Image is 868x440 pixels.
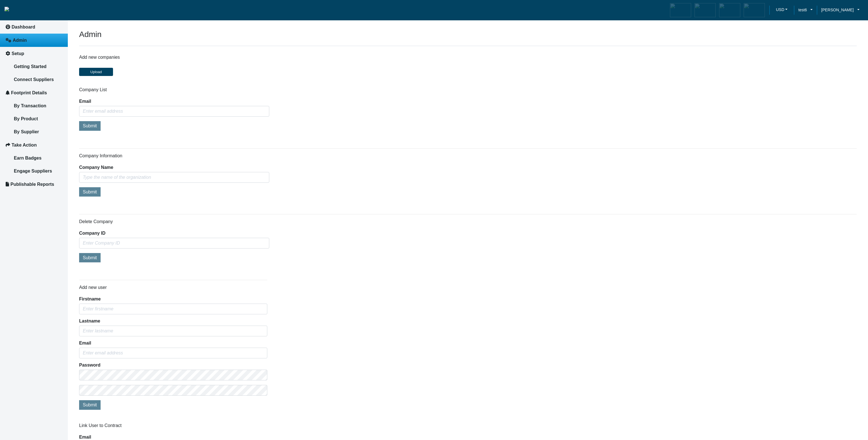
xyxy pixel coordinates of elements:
span: Dashboard [12,25,35,29]
span: Take Action [12,143,37,147]
label: Firstname [79,297,101,301]
button: Submit [79,187,101,197]
img: carbon-offsetter-enabled.png [719,3,740,17]
span: Earn Badges [14,156,42,160]
span: test6 [798,7,807,13]
span: Submit [83,402,97,407]
div: Carbon Offsetter [718,2,741,18]
img: carbon-efficient-enabled.png [695,3,716,17]
span: By Supplier [14,129,39,134]
label: Company Name [79,165,113,170]
label: Company ID [79,231,105,236]
button: USD [774,5,790,14]
label: Email [79,341,91,345]
input: Type the name of the organization [79,172,269,183]
span: By Product [14,116,38,121]
h6: Delete Company [79,219,857,224]
input: Enter lastname [79,326,267,336]
span: Submit [83,255,97,260]
span: Connect Suppliers [14,77,54,82]
h6: Add new user [79,285,267,290]
h6: Link User to Contract [79,423,267,428]
div: Carbon Efficient [693,2,717,18]
a: [PERSON_NAME] [817,7,864,13]
h3: Admin [79,30,857,39]
img: insight-logo-2.png [5,7,9,11]
h6: Add new companies [79,55,267,60]
label: Lastname [79,319,100,323]
span: [PERSON_NAME] [821,7,854,13]
span: Submit [83,189,97,194]
label: Email [79,435,91,439]
img: carbon-advocate-enabled.png [744,3,765,17]
input: Enter Company ID [79,238,269,249]
label: Email [79,99,91,104]
span: Publishable Reports [10,182,54,187]
button: Submit [79,400,101,409]
a: USDUSD [769,5,794,15]
button: Submit [79,121,101,130]
input: Enter email address [79,106,269,117]
h6: Company List [79,87,857,92]
div: Carbon Aware [669,2,692,18]
span: Getting Started [14,64,47,69]
label: Password [79,363,101,367]
a: test6 [794,7,817,13]
input: Enter email address [79,348,267,358]
button: Submit [79,253,101,262]
span: Engage Suppliers [14,169,52,173]
span: By Transaction [14,103,46,108]
input: Enter firstname [79,304,267,314]
span: Setup [12,51,24,56]
span: Submit [83,123,97,128]
span: Footprint Details [11,90,47,95]
img: carbon-aware-enabled.png [670,3,691,17]
div: Carbon Advocate [743,2,766,18]
h6: Company Information [79,153,857,158]
span: Upload [90,70,102,74]
span: Admin [13,38,27,43]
